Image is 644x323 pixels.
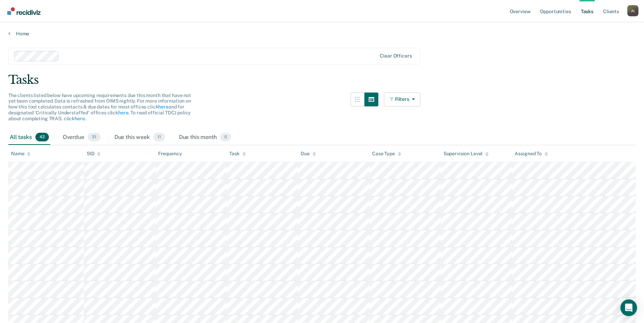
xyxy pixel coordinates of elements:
[11,151,31,157] div: Name
[220,133,231,142] span: 0
[444,151,489,157] div: Supervision Level
[372,151,401,157] div: Case Type
[88,133,101,142] span: 31
[158,151,182,157] div: Frequency
[178,130,232,145] div: Due this month0
[229,151,246,157] div: Task
[515,151,548,157] div: Assigned To
[87,151,101,157] div: SID
[627,5,638,16] button: Profile dropdown button
[8,30,636,37] a: Home
[75,116,85,121] a: here
[620,299,637,316] div: Open Intercom Messenger
[113,130,166,145] div: Due this week11
[35,133,49,142] span: 42
[7,7,41,15] img: Recidiviz
[118,110,128,115] a: here
[8,130,50,145] div: All tasks42
[61,130,102,145] div: Overdue31
[8,93,191,121] span: The clients listed below have upcoming requirements due this month that have not yet been complet...
[627,5,638,16] div: A I
[380,53,412,59] div: Clear officers
[384,93,421,106] button: Filters
[158,104,168,110] a: here
[301,151,316,157] div: Due
[153,133,165,142] span: 11
[8,73,636,87] div: Tasks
